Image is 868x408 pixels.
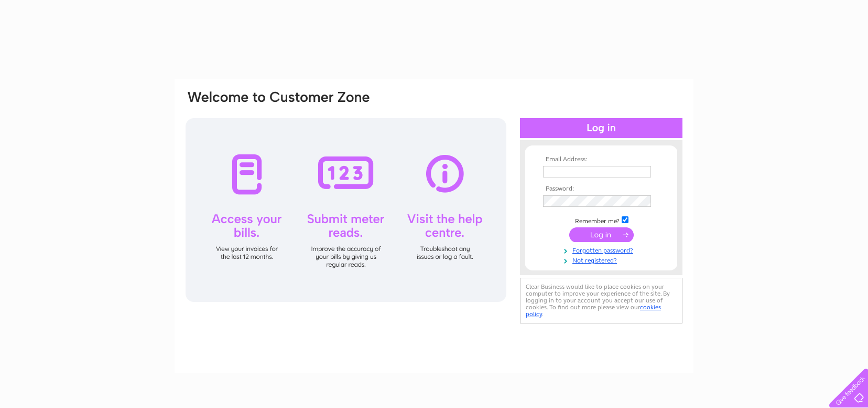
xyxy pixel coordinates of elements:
th: Email Address: [540,156,662,163]
td: Remember me? [540,215,662,225]
a: cookies policy [526,304,661,318]
input: Submit [569,227,634,242]
a: Not registered? [543,255,662,265]
th: Password: [540,185,662,193]
div: Clear Business would like to place cookies on your computer to improve your experience of the sit... [520,278,682,323]
a: Forgotten password? [543,245,662,255]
